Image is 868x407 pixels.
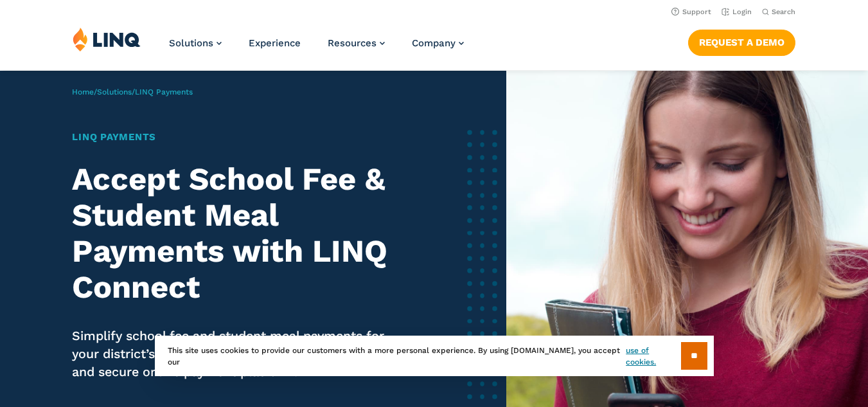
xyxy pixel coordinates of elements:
[626,345,680,368] a: use of cookies.
[412,37,464,49] a: Company
[155,336,714,376] div: This site uses cookies to provide our customers with a more personal experience. By using [DOMAIN...
[72,161,414,305] h2: Accept School Fee & Student Meal Payments with LINQ Connect
[722,8,752,16] a: Login
[688,30,795,55] a: Request a Demo
[97,87,132,96] a: Solutions
[135,87,193,96] span: LINQ Payments
[688,27,795,55] nav: Button Navigation
[73,27,141,51] img: LINQ | K‑12 Software
[72,130,414,145] h1: LINQ Payments
[169,27,464,69] nav: Primary Navigation
[72,87,193,96] span: / /
[772,8,795,16] span: Search
[328,37,376,49] span: Resources
[169,37,213,49] span: Solutions
[72,87,94,96] a: Home
[328,37,385,49] a: Resources
[671,8,711,16] a: Support
[412,37,456,49] span: Company
[72,327,414,382] p: Simplify school fee and student meal payments for your district’s families with LINQ’s fast, easy...
[169,37,222,49] a: Solutions
[249,37,301,49] a: Experience
[762,7,795,17] button: Open Search Bar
